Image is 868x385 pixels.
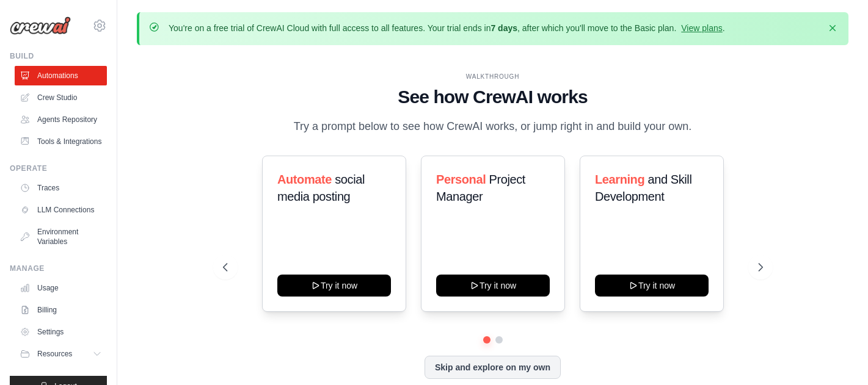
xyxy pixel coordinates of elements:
a: Settings [15,322,107,342]
div: Manage [10,264,107,273]
span: Learning [595,173,644,186]
button: Try it now [277,275,391,297]
span: Personal [436,173,486,186]
div: WALKTHROUGH [223,72,763,81]
a: Tools & Integrations [15,132,107,151]
img: Logo [10,16,71,35]
span: and Skill Development [595,173,691,203]
a: Agents Repository [15,110,107,129]
button: Try it now [436,275,550,297]
a: LLM Connections [15,200,107,220]
a: Usage [15,278,107,298]
button: Resources [15,344,107,364]
a: Billing [15,300,107,320]
a: Traces [15,178,107,198]
span: Resources [37,349,72,359]
a: Automations [15,66,107,85]
span: Automate [277,173,332,186]
div: Operate [10,164,107,173]
div: Build [10,51,107,61]
p: You're on a free trial of CrewAI Cloud with full access to all features. Your trial ends in , aft... [169,22,725,34]
span: Project Manager [436,173,525,203]
button: Skip and explore on my own [425,356,561,379]
a: View plans [681,23,722,33]
p: Try a prompt below to see how CrewAI works, or jump right in and build your own. [288,118,698,135]
a: Crew Studio [15,88,107,107]
span: social media posting [277,173,365,203]
a: Environment Variables [15,222,107,251]
button: Try it now [595,275,709,297]
h1: See how CrewAI works [223,86,763,108]
strong: 7 days [491,23,517,33]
